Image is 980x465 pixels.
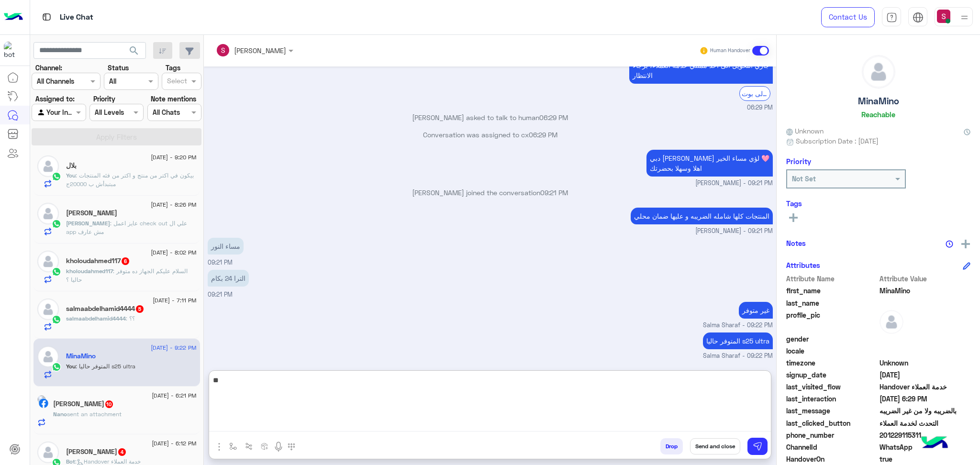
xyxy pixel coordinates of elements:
[786,199,970,208] h6: Tags
[60,11,93,24] p: Live Chat
[93,94,115,104] label: Priority
[166,63,180,73] label: Tags
[151,94,196,104] label: Note mentions
[52,172,61,181] img: WhatsApp
[208,188,773,198] p: [PERSON_NAME] joined the conversation
[880,394,971,404] span: 2025-09-03T15:29:25.396Z
[880,382,971,392] span: Handover خدمة العملاء
[739,302,773,319] p: 3/9/2025, 9:22 PM
[786,394,878,404] span: last_interaction
[52,267,61,277] img: WhatsApp
[786,346,878,356] span: locale
[66,172,194,188] span: بيكون في اكتر من منتج و اكتر من فئه المنتجات مبتبدأش ب 20000ج
[753,442,762,451] img: send message
[913,12,924,23] img: tab
[821,7,875,27] a: Contact Us
[213,441,225,453] img: send attachment
[660,438,683,454] button: Drop
[225,438,241,454] button: select flow
[37,395,46,404] img: picture
[786,310,878,332] span: profile_pic
[105,400,113,408] span: 10
[37,155,59,177] img: defaultAdmin.png
[35,63,62,73] label: Channel:
[937,10,950,23] img: userImage
[880,310,903,334] img: defaultAdmin.png
[880,358,971,368] span: Unknown
[257,438,273,454] button: create order
[208,291,233,298] span: 09:21 PM
[37,442,59,463] img: defaultAdmin.png
[786,418,878,428] span: last_clicked_button
[646,150,773,177] p: 3/9/2025, 9:21 PM
[786,430,878,440] span: phone_number
[880,430,971,440] span: 201229115311
[796,136,879,146] span: Subscription Date : [DATE]
[4,42,21,59] img: 1403182699927242
[747,103,773,112] span: 06:29 PM
[151,200,196,209] span: [DATE] - 8:26 PM
[786,298,878,308] span: last_name
[67,410,122,418] span: sent an attachment
[880,346,971,356] span: null
[52,219,61,229] img: WhatsApp
[151,153,196,162] span: [DATE] - 9:20 PM
[886,12,897,23] img: tab
[229,443,237,450] img: select flow
[35,94,75,104] label: Assigned to:
[66,257,130,265] h5: kholoudahmed117
[786,334,878,344] span: gender
[66,448,127,456] h5: Gulson Mohamed Mahmoud
[880,370,971,380] span: 2025-03-10T14:47:36.519Z
[880,406,971,416] span: بالضريبه ولا من غير الضريبه
[4,7,23,27] img: Logo
[880,286,971,296] span: MinaMino
[208,130,773,140] p: Conversation was assigned to cx
[53,410,67,418] span: Nano
[786,370,878,380] span: signup_date
[39,399,48,408] img: Facebook
[946,240,953,248] img: notes
[786,157,811,166] h6: Priority
[66,315,126,322] span: salmaabdelhamid4444
[786,454,878,464] span: HandoverOn
[958,11,970,23] img: profile
[37,299,59,320] img: defaultAdmin.png
[66,305,145,313] h5: salmaabdelhamid4444
[66,352,96,360] h5: MinaMino
[41,11,53,23] img: tab
[529,131,557,139] span: 06:29 PM
[918,427,951,460] img: hulul-logo.png
[703,332,773,349] p: 3/9/2025, 9:22 PM
[66,363,76,370] span: You
[152,391,196,400] span: [DATE] - 6:21 PM
[710,47,750,55] small: Human Handover
[166,76,187,88] div: Select
[786,126,824,136] span: Unknown
[861,110,895,119] h6: Reachable
[880,442,971,452] span: 2
[66,172,76,179] span: You
[52,362,61,372] img: WhatsApp
[128,45,140,56] span: search
[76,363,135,370] span: المتوفر حاليا s25 ultra
[52,315,61,324] img: WhatsApp
[153,296,196,305] span: [DATE] - 7:11 PM
[786,274,878,284] span: Attribute Name
[739,86,770,101] div: الرجوع الى بوت
[288,443,295,451] img: make a call
[66,267,113,275] span: kholoudahmed117
[37,346,59,367] img: defaultAdmin.png
[858,96,899,107] h5: MinaMino
[786,382,878,392] span: last_visited_flow
[208,259,233,266] span: 09:21 PM
[37,203,59,224] img: defaultAdmin.png
[66,220,187,235] span: عايز اعمل check out علي ال app مش عارف
[539,113,568,122] span: 06:29 PM
[880,418,971,428] span: التحدث لخدمة العملاء
[690,438,740,454] button: Send and close
[66,220,110,227] span: [PERSON_NAME]
[37,251,59,272] img: defaultAdmin.png
[695,227,773,236] span: [PERSON_NAME] - 09:21 PM
[151,248,196,257] span: [DATE] - 8:02 PM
